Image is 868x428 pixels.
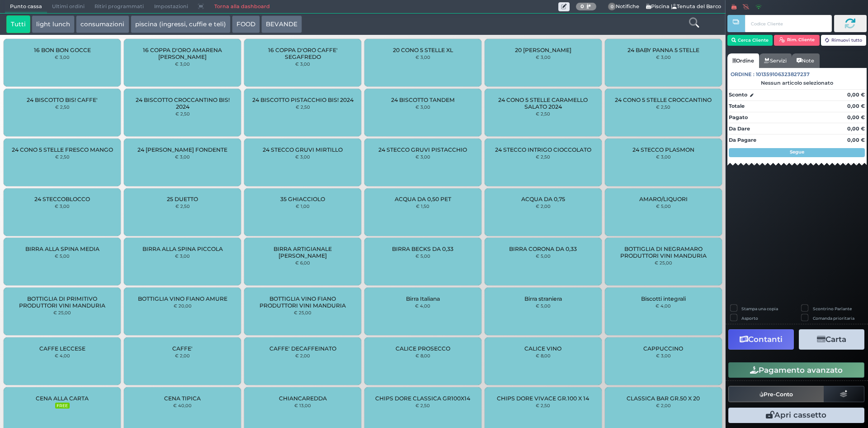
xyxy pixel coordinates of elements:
[175,61,190,67] small: € 3,00
[521,196,565,202] span: ACQUA DA 0,75
[415,403,430,408] small: € 2,50
[821,35,867,46] button: Rimuovi tutto
[12,146,113,153] span: 24 CONO 5 STELLE FRESCO MANGO
[415,54,430,60] small: € 3,00
[728,408,864,423] button: Apri cassetto
[416,203,429,209] small: € 1,50
[32,15,75,34] button: light lunch
[729,137,756,143] strong: Da Pagare
[279,395,327,402] span: CHIANCAREDDA
[76,15,129,34] button: consumazioni
[415,253,430,259] small: € 5,00
[172,345,193,352] span: CAFFE'
[515,47,571,53] span: 20 [PERSON_NAME]
[790,149,804,155] strong: Segue
[175,353,190,358] small: € 2,00
[252,245,354,259] span: BIRRA ARTIGIANALE [PERSON_NAME]
[656,104,670,110] small: € 2,50
[536,353,551,358] small: € 8,00
[175,203,190,209] small: € 2,50
[741,306,778,312] label: Stampa una copia
[296,203,310,209] small: € 1,00
[536,253,551,259] small: € 5,00
[295,353,310,358] small: € 2,00
[209,0,274,13] a: Torna alla dashboard
[729,114,748,120] strong: Pagato
[252,47,354,60] span: 16 COPPA D'ORO CAFFE' SEGAFREDO
[39,345,85,352] span: CAFFE LECCESE
[509,245,577,252] span: BIRRA CORONA DA 0,33
[643,345,683,352] span: CAPPUCCINO
[164,395,201,402] span: CENA TIPICA
[727,53,759,68] a: Ordine
[294,310,311,315] small: € 25,00
[252,295,354,309] span: BOTTIGLIA VINO FIANO PRODUTTORI VINI MANDURIA
[536,54,551,60] small: € 3,00
[656,353,671,358] small: € 3,00
[47,0,90,13] span: Ultimi ordini
[656,203,671,209] small: € 5,00
[36,395,89,402] span: CENA ALLA CARTA
[728,386,824,402] button: Pre-Conto
[728,362,864,378] button: Pagamento avanzato
[261,15,302,34] button: BEVANDE
[580,3,584,10] b: 0
[55,104,70,110] small: € 2,50
[296,104,310,110] small: € 2,50
[294,403,311,408] small: € 13,00
[731,71,755,78] span: Ordine :
[393,47,453,53] span: 20 CONO 5 STELLE XL
[536,203,551,209] small: € 2,00
[295,61,310,67] small: € 3,00
[536,303,551,308] small: € 5,00
[536,154,550,159] small: € 2,50
[55,203,70,209] small: € 3,00
[524,345,561,352] span: CALICE VINO
[34,47,91,53] span: 16 BON BON GOCCE
[656,303,671,308] small: € 4,00
[55,253,70,259] small: € 5,00
[639,196,688,202] span: AMARO/LIQUORI
[615,96,712,103] span: 24 CONO 5 STELLE CROCCANTINO
[656,403,671,408] small: € 2,00
[174,303,192,308] small: € 20,00
[415,303,430,308] small: € 4,00
[175,154,190,159] small: € 3,00
[167,196,198,202] span: 25 DUETTO
[536,111,550,116] small: € 2,50
[90,0,149,13] span: Ritiri programmati
[536,403,550,408] small: € 2,50
[34,196,90,202] span: 24 STECCOBLOCCO
[847,114,865,120] strong: 0,00 €
[745,15,831,32] input: Codice Cliente
[415,353,430,358] small: € 8,00
[11,295,113,309] span: BOTTIGLIA DI PRIMITIVO PRODUTTORI VINI MANDURIA
[55,403,70,409] small: FREE
[847,125,865,132] strong: 0,00 €
[792,53,819,68] a: Note
[295,260,310,265] small: € 6,00
[727,80,867,86] div: Nessun articolo selezionato
[774,35,820,46] button: Rim. Cliente
[138,295,227,302] span: BOTTIGLIA VINO FIANO AMURE
[728,329,794,350] button: Contanti
[25,245,99,252] span: BIRRA ALLA SPINA MEDIA
[55,154,70,159] small: € 2,50
[729,125,750,132] strong: Da Dare
[395,196,451,202] span: ACQUA DA 0,50 PET
[5,0,47,13] span: Punto cassa
[55,54,70,60] small: € 3,00
[727,35,773,46] button: Cerca Cliente
[729,103,745,109] strong: Totale
[741,315,758,321] label: Asporto
[173,403,192,408] small: € 40,00
[378,146,467,153] span: 24 STECCO GRUVI PISTACCHIO
[295,154,310,159] small: € 3,00
[175,253,190,259] small: € 3,00
[415,154,430,159] small: € 3,00
[132,96,233,110] span: 24 BISCOTTO CROCCANTINO BIS! 2024
[729,91,747,99] strong: Sconto
[53,310,71,315] small: € 25,00
[656,54,671,60] small: € 3,00
[756,71,810,78] span: 101359106323827237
